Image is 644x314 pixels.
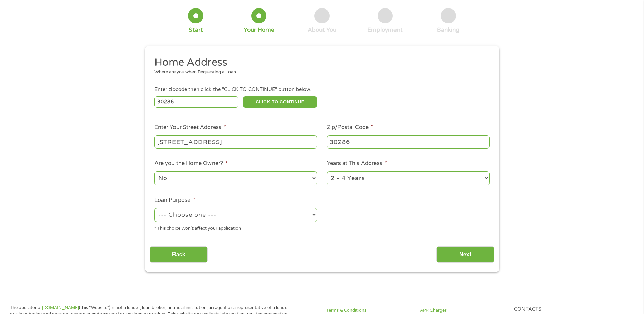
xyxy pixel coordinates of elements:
div: * This choice Won’t affect your application [154,223,317,232]
a: APR Charges [420,307,505,314]
h2: Home Address [154,56,484,69]
label: Enter Your Street Address [154,124,226,131]
a: [DOMAIN_NAME] [42,305,79,310]
div: Start [189,26,203,34]
input: Back [150,246,208,263]
input: Next [436,246,494,263]
div: Where are you when Requesting a Loan. [154,69,484,76]
label: Loan Purpose [154,197,195,204]
div: About You [308,26,336,34]
label: Are you the Home Owner? [154,160,228,167]
button: CLICK TO CONTINUE [243,96,317,108]
div: Banking [437,26,459,34]
label: Zip/Postal Code [327,124,373,131]
h4: Contacts [514,306,600,313]
input: 1 Main Street [154,135,317,148]
div: Your Home [244,26,274,34]
label: Years at This Address [327,160,387,167]
div: Employment [367,26,403,34]
div: Enter zipcode then click the "CLICK TO CONTINUE" button below. [154,86,489,93]
a: Terms & Conditions [326,307,412,314]
input: Enter Zipcode (e.g 01510) [154,96,238,108]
